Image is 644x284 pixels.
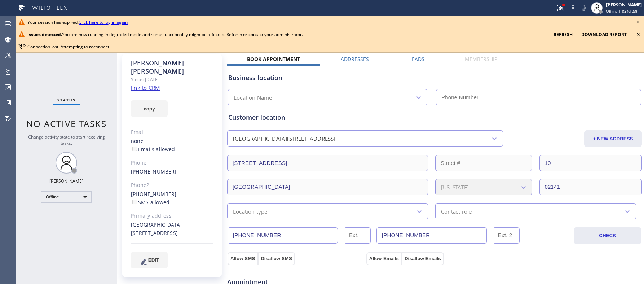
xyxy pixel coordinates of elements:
span: download report [581,31,627,38]
span: Change activity state to start receiving tasks. [28,134,105,146]
div: [GEOGRAPHIC_DATA][STREET_ADDRESS] [131,221,213,237]
div: Location Name [234,93,272,102]
span: Connection lost. Attempting to reconnect. [27,44,110,50]
label: Membership [465,56,497,62]
button: EDIT [131,252,168,268]
span: EDIT [148,257,159,263]
span: Offline | 834d 23h [606,9,638,14]
div: Contact role [441,207,472,215]
div: Email [131,128,213,136]
input: Ext. [344,227,371,244]
div: Phone [131,159,213,167]
button: copy [131,100,168,117]
input: Emails allowed [132,147,137,151]
span: No active tasks [26,118,107,130]
div: [GEOGRAPHIC_DATA][STREET_ADDRESS] [233,135,336,143]
button: Mute [579,3,589,13]
input: Apt. # [539,155,642,171]
label: Emails allowed [131,146,175,153]
div: Since: [DATE] [131,75,213,84]
div: You are now running in degraded mode and some functionality might be affected. Refresh or contact... [27,31,548,38]
div: Phone2 [131,181,213,189]
div: none [131,137,213,154]
input: Phone Number [436,89,641,105]
input: Phone Number [228,227,338,244]
div: [PERSON_NAME] [PERSON_NAME] [131,59,213,75]
span: Status [57,97,76,102]
a: [PHONE_NUMBER] [131,191,177,197]
input: Address [227,155,428,171]
div: Business location [228,73,641,83]
label: Book Appointment [247,56,300,62]
button: Allow SMS [228,252,258,265]
button: + NEW ADDRESS [584,130,642,147]
button: Disallow SMS [258,252,295,265]
input: ZIP [539,179,642,195]
label: SMS allowed [131,199,169,206]
input: Ext. 2 [493,227,520,244]
a: link to CRM [131,84,160,91]
span: Your session has expired. [27,19,128,25]
label: Leads [409,56,424,62]
button: Disallow Emails [402,252,444,265]
input: Phone Number 2 [376,227,487,244]
b: Issues detected. [27,31,62,38]
span: refresh [553,31,573,38]
div: Primary address [131,212,213,220]
div: Location type [233,207,268,215]
a: [PHONE_NUMBER] [131,168,177,175]
button: CHECK [574,227,641,244]
input: City [227,179,428,195]
input: Street # [435,155,532,171]
div: Customer location [228,113,641,122]
button: Allow Emails [366,252,402,265]
div: [PERSON_NAME] [606,2,642,8]
label: Addresses [341,56,369,62]
a: Click here to log in again [79,19,128,25]
input: SMS allowed [132,200,137,204]
div: [PERSON_NAME] [49,178,83,184]
div: Offline [41,191,92,203]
